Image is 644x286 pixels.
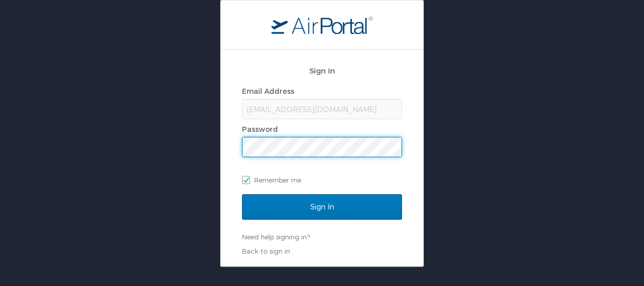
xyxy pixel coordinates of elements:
[271,16,373,34] img: logo
[242,125,278,133] label: Password
[242,194,402,220] input: Sign In
[242,65,402,77] h2: Sign In
[242,172,402,188] label: Remember me
[242,247,290,255] a: Back to sign in
[242,233,310,241] a: Need help signing in?
[242,87,294,95] label: Email Address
